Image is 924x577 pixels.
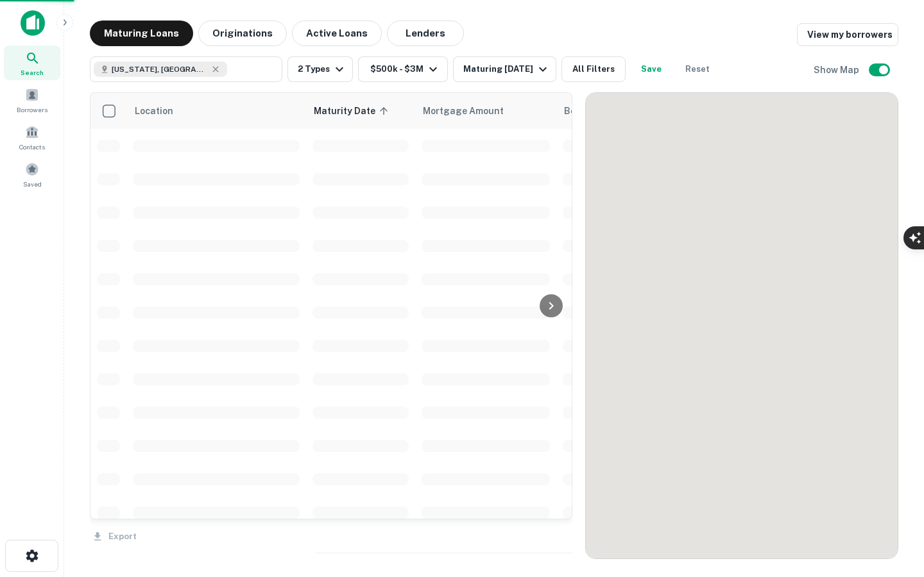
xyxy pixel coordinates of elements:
button: Save your search to get updates of matches that match your search criteria. [631,56,672,82]
span: Contacts [19,142,45,152]
span: Borrowers [17,105,47,115]
button: Maturing Loans [90,21,193,46]
div: Maturing [DATE] [463,62,551,77]
th: Mortgage Amount [415,93,556,129]
a: View my borrowers [797,23,898,46]
a: Saved [4,157,60,192]
th: Maturity Date [306,93,415,129]
button: Maturing [DATE] [453,56,556,82]
a: Borrowers [4,83,60,117]
iframe: Chat Widget [860,474,924,536]
img: capitalize-icon.png [21,10,45,36]
a: Contacts [4,120,60,155]
button: 2 Types [287,56,353,82]
button: $500k - $3M [358,56,448,82]
button: Lenders [387,21,464,46]
div: 0 0 [586,93,898,558]
span: [US_STATE], [GEOGRAPHIC_DATA] [112,63,208,75]
button: Reset [677,56,718,82]
h6: Show Map [814,63,861,77]
th: Location [126,93,306,129]
a: Search [4,46,60,80]
span: Maturity Date [314,103,392,119]
span: Saved [23,179,42,189]
button: All Filters [561,56,626,82]
span: Location [134,103,173,119]
span: Mortgage Amount [423,103,520,119]
button: Originations [198,21,287,46]
span: Borrower Name [564,103,631,119]
button: Active Loans [292,21,382,46]
span: Search [21,67,44,78]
